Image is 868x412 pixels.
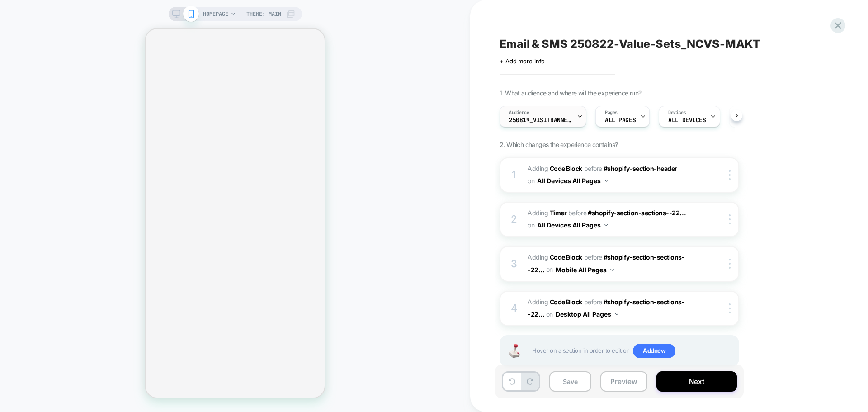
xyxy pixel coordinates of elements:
[668,109,686,116] span: Devices
[509,109,529,116] span: Audience
[509,117,572,123] span: 250819_VisitBanner_40NCDE-MAKT
[528,165,582,172] span: Adding
[528,298,582,306] span: Adding
[509,210,519,228] div: 2
[729,259,731,269] img: close
[729,303,731,313] img: close
[668,117,706,123] span: ALL DEVICES
[528,298,685,318] span: #shopify-section-sections--22...
[604,180,608,182] img: down arrow
[729,214,731,224] img: close
[610,269,614,271] img: down arrow
[584,165,602,172] span: BEFORE
[528,209,566,217] span: Adding
[550,209,567,217] b: Timer
[656,371,737,392] button: Next
[537,174,608,187] button: All Devices All Pages
[546,264,553,275] span: on
[528,219,534,231] span: on
[203,7,228,21] span: HOMEPAGE
[556,308,618,321] button: Desktop All Pages
[500,37,760,51] span: Email & SMS 250822-Value-Sets_NCVS-MAKT
[550,253,582,261] b: Code Block
[537,218,608,232] button: All Devices All Pages
[500,57,545,65] span: + Add more info
[615,313,618,315] img: down arrow
[600,371,647,392] button: Preview
[568,209,586,217] span: BEFORE
[246,7,281,21] span: Theme: MAIN
[604,224,608,226] img: down arrow
[605,109,618,116] span: Pages
[500,89,641,97] span: 1. What audience and where will the experience run?
[588,209,686,217] span: #shopify-section-sections--22...
[532,344,734,358] span: Hover on a section in order to edit or
[500,141,618,148] span: 2. Which changes the experience contains?
[549,371,591,392] button: Save
[528,253,685,273] span: #shopify-section-sections--22...
[604,165,677,172] span: #shopify-section-header
[505,344,523,358] img: Joystick
[584,253,602,261] span: BEFORE
[528,253,582,261] span: Adding
[729,170,731,180] img: close
[633,344,675,358] span: Add new
[556,263,614,276] button: Mobile All Pages
[712,216,720,223] img: crossed eye
[550,298,582,306] b: Code Block
[605,117,636,123] span: ALL PAGES
[550,165,582,172] b: Code Block
[712,171,720,179] img: eye
[509,166,519,184] div: 1
[509,255,519,273] div: 3
[712,260,720,268] img: crossed eye
[509,299,519,317] div: 4
[546,308,553,320] span: on
[584,298,602,306] span: BEFORE
[528,175,534,186] span: on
